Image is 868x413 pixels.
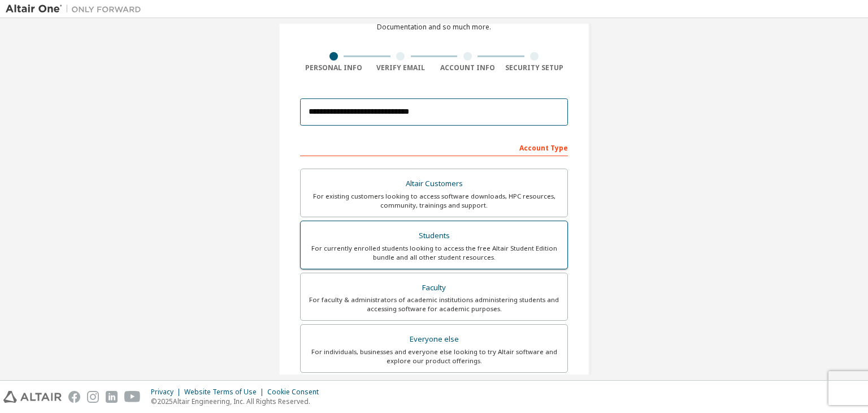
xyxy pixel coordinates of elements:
div: For faculty & administrators of academic institutions administering students and accessing softwa... [307,295,561,313]
div: Account Type [300,138,568,156]
div: Faculty [307,280,561,296]
div: Privacy [151,388,184,397]
img: youtube.svg [124,391,141,403]
img: Altair One [6,3,147,15]
div: For currently enrolled students looking to access the free Altair Student Edition bundle and all ... [307,244,561,262]
div: Cookie Consent [267,388,325,397]
div: For individuals, businesses and everyone else looking to try Altair software and explore our prod... [307,347,561,365]
div: For existing customers looking to access software downloads, HPC resources, community, trainings ... [307,192,561,210]
div: Altair Customers [307,176,561,192]
div: Security Setup [501,63,568,72]
div: Students [307,228,561,244]
img: facebook.svg [68,391,80,403]
img: linkedin.svg [106,391,118,403]
div: Account Info [434,63,501,72]
img: altair_logo.svg [3,391,62,403]
div: Verify Email [367,63,435,72]
img: instagram.svg [87,391,99,403]
p: © 2025 Altair Engineering, Inc. All Rights Reserved. [151,397,325,406]
div: Everyone else [307,332,561,347]
div: Website Terms of Use [184,388,267,397]
div: Personal Info [300,63,367,72]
